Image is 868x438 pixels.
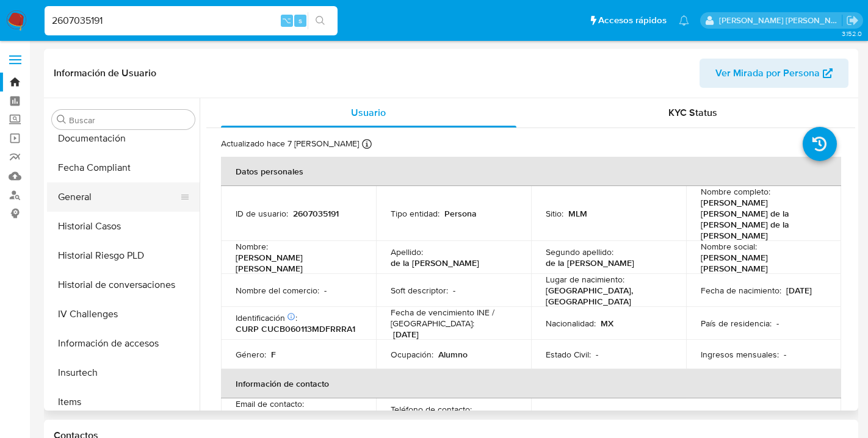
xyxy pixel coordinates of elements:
p: Estado Civil : [546,349,591,360]
p: 2607035191 [293,208,339,219]
button: Historial Riesgo PLD [47,241,200,270]
p: Fecha de vencimiento INE / [GEOGRAPHIC_DATA] : [391,307,516,329]
p: Ocupación : [391,349,433,360]
p: CURP CUCB060113MDFRRRA1 [236,323,355,334]
span: ⌥ [282,15,291,26]
p: - [324,285,327,296]
p: [DATE] [393,329,419,340]
button: Items [47,387,200,417]
p: de la [PERSON_NAME] [391,257,479,268]
button: Buscar [57,115,67,124]
p: rene.vale@mercadolibre.com [719,15,842,26]
p: Nombre completo : [701,186,770,197]
p: Nombre del comercio : [236,285,319,296]
p: Persona [444,208,477,219]
p: Fecha de nacimiento : [701,285,781,296]
button: General [47,182,190,212]
p: - [776,318,779,329]
p: [EMAIL_ADDRESS][DOMAIN_NAME] [236,409,356,431]
button: Historial Casos [47,212,200,241]
button: IV Challenges [47,300,200,329]
p: Identificación : [236,312,297,323]
input: Buscar usuario o caso... [45,13,338,29]
p: Soft descriptor : [391,285,448,296]
p: [PERSON_NAME] [PERSON_NAME] [701,252,822,274]
h1: Información de Usuario [54,67,156,79]
p: [PERSON_NAME] [PERSON_NAME] de la [PERSON_NAME] de la [PERSON_NAME] [701,197,822,241]
p: Email de contacto : [236,398,304,409]
th: Datos personales [221,157,841,186]
span: Ver Mirada por Persona [715,59,820,88]
p: Segundo apellido : [546,246,613,257]
p: Género : [236,349,266,360]
span: s [298,15,302,26]
p: de la [PERSON_NAME] [546,257,634,268]
p: Ingresos mensuales : [701,349,779,360]
button: Historial de conversaciones [47,270,200,300]
a: Salir [846,14,859,27]
p: Apellido : [391,246,423,257]
p: - [596,349,598,360]
p: Tipo entidad : [391,208,439,219]
span: Usuario [351,106,386,120]
p: Sitio : [546,208,563,219]
span: KYC Status [668,106,717,120]
button: Fecha Compliant [47,153,200,182]
p: - [628,409,631,420]
p: [PERSON_NAME] [PERSON_NAME] [236,252,356,274]
p: Lugar de nacimiento : [546,274,624,285]
button: Ver Mirada por Persona [700,59,848,88]
th: Información de contacto [221,369,841,398]
button: Documentación [47,124,200,153]
p: MX [601,318,613,329]
button: search-icon [308,12,333,29]
input: Buscar [69,115,190,126]
p: Teléfono de contacto : [391,404,472,415]
p: Nombre social : [701,241,757,252]
button: Insurtech [47,358,200,387]
p: - [453,285,455,296]
p: Nombre corporativo : [546,409,623,420]
span: Accesos rápidos [598,14,667,27]
p: Actualizado hace 7 [PERSON_NAME] [221,138,359,149]
button: Información de accesos [47,329,200,358]
p: ID de usuario : [236,208,288,219]
p: País de residencia : [701,318,772,329]
p: - [784,349,786,360]
p: [GEOGRAPHIC_DATA], [GEOGRAPHIC_DATA] [546,285,667,307]
a: Notificaciones [679,15,689,26]
p: Alumno [438,349,468,360]
p: [DATE] [786,285,812,296]
p: Nombre : [236,241,268,252]
p: F [271,349,276,360]
p: MLM [568,208,587,219]
p: Nacionalidad : [546,318,596,329]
